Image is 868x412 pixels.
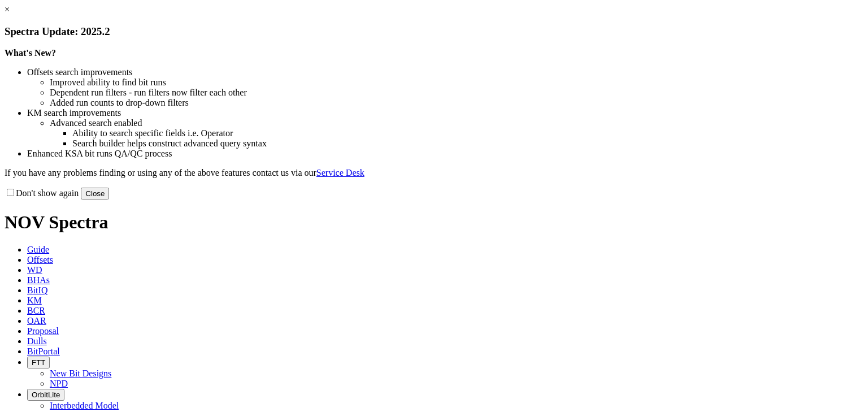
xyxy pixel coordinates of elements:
[5,188,79,198] label: Don't show again
[50,77,863,88] li: Improved ability to find bit runs
[50,118,863,128] li: Advanced search enabled
[27,285,47,295] span: BitIQ
[27,296,42,305] span: KM
[27,275,50,285] span: BHAs
[5,212,863,233] h1: NOV Spectra
[72,138,863,149] li: Search builder helps construct advanced query syntax
[50,379,68,388] a: NPD
[32,391,60,399] span: OrbitLite
[316,168,364,177] a: Service Desk
[27,316,46,326] span: OAR
[81,188,109,200] button: Close
[27,108,863,118] li: KM search improvements
[50,88,863,98] li: Dependent run filters - run filters now filter each other
[27,306,45,315] span: BCR
[27,346,60,356] span: BitPortal
[27,67,863,77] li: Offsets search improvements
[50,368,111,378] a: New Bit Designs
[7,189,14,196] input: Don't show again
[50,98,863,108] li: Added run counts to drop-down filters
[27,149,863,159] li: Enhanced KSA bit runs QA/QC process
[5,48,56,58] strong: What's New?
[5,25,863,38] h3: Spectra Update: 2025.2
[27,255,53,264] span: Offsets
[27,265,42,275] span: WD
[50,401,119,410] a: Interbedded Model
[27,245,49,254] span: Guide
[27,326,59,336] span: Proposal
[5,5,10,14] a: ×
[32,358,45,367] span: FTT
[27,336,47,346] span: Dulls
[72,128,863,138] li: Ability to search specific fields i.e. Operator
[5,168,863,178] p: If you have any problems finding or using any of the above features contact us via our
